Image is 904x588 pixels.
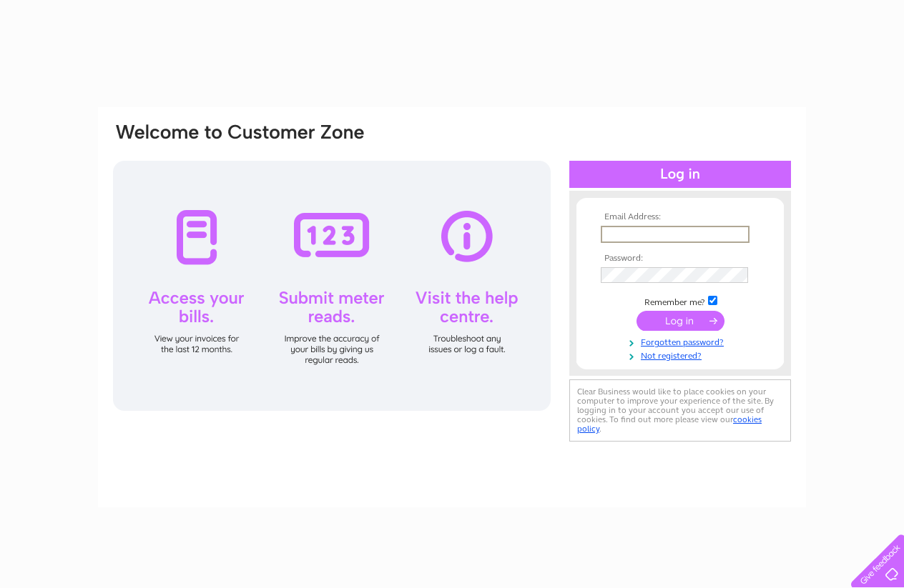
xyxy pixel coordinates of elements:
[597,294,763,308] td: Remember me?
[637,311,724,331] input: Submit
[597,254,763,264] th: Password:
[601,334,763,348] a: Forgotten password?
[577,414,762,434] a: cookies policy
[601,348,763,362] a: Not registered?
[597,212,763,222] th: Email Address:
[569,379,791,442] div: Clear Business would like to place cookies on your computer to improve your experience of the sit...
